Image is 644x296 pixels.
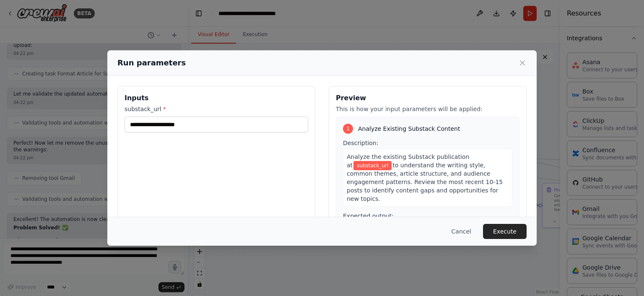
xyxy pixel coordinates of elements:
[343,213,394,219] span: Expected output:
[358,125,460,133] span: Analyze Existing Substack Content
[336,93,519,103] h3: Preview
[347,162,503,202] span: to understand the writing style, common themes, article structure, and audience engagement patter...
[347,153,469,169] span: Analyze the existing Substack publication at
[483,224,527,239] button: Execute
[343,124,353,134] div: 1
[117,57,186,69] h2: Run parameters
[445,224,478,239] button: Cancel
[336,105,519,113] p: This is how your input parameters will be applied:
[125,105,308,113] label: substack_url
[343,140,378,146] span: Description:
[353,161,392,170] span: Variable: substack_url
[125,93,308,103] h3: Inputs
